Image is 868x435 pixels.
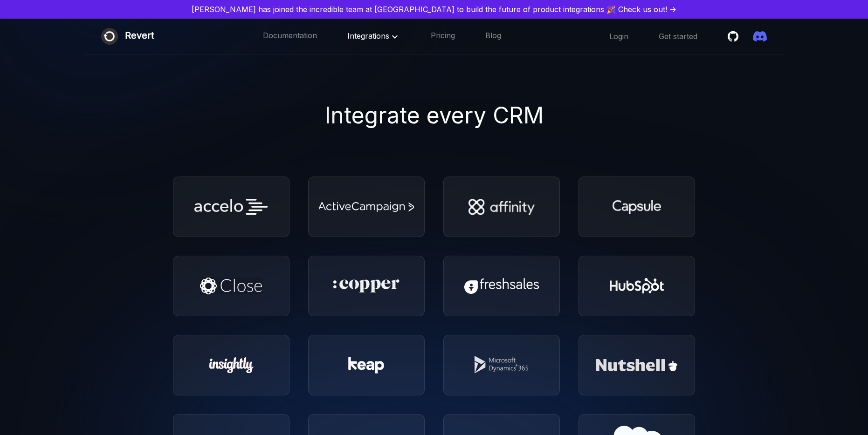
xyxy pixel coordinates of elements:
[347,31,400,41] span: Integrations
[333,279,400,292] img: Copper CRM
[194,199,268,215] img: Accelo
[610,278,664,294] img: Hubspot CRM
[319,202,414,212] img: Active Campaign
[4,4,864,15] a: [PERSON_NAME] has joined the incredible team at [GEOGRAPHIC_DATA] to build the future of product ...
[468,347,535,384] img: Microsoft Dynamic 365 Sales CRM
[125,28,154,45] div: Revert
[468,199,535,215] img: Affinity CRM
[659,31,697,41] a: Get started
[348,357,385,374] img: Keap CRM
[209,357,254,373] img: Insightly CRM
[101,28,118,45] img: Revert logo
[613,200,661,214] img: Capsule CRM
[464,278,539,294] img: Freshsales CRM
[200,278,262,294] img: Close CRM
[431,30,455,42] a: Pricing
[596,359,677,371] img: Nutshell CRM
[728,29,742,43] a: Star revertinc/revert on Github
[485,30,501,42] a: Blog
[609,31,628,41] a: Login
[263,30,317,42] a: Documentation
